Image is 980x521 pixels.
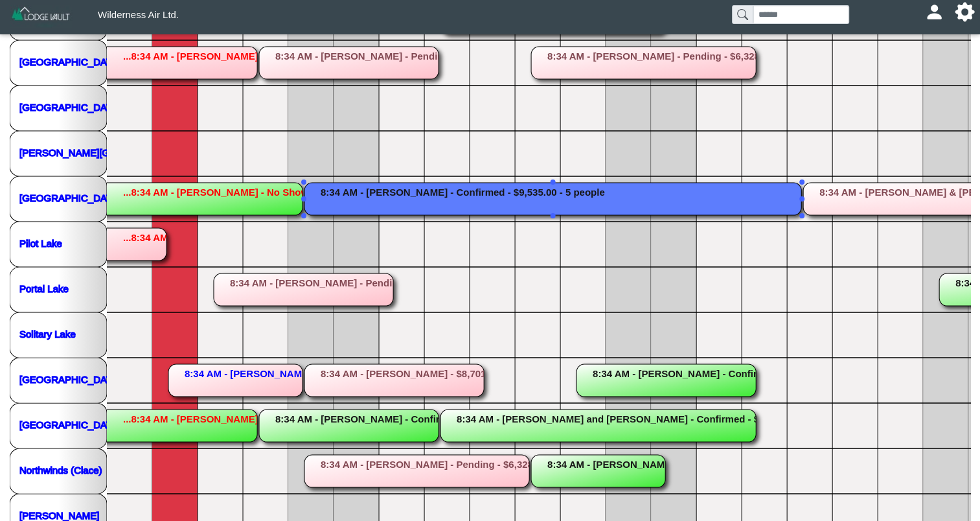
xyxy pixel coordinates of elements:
a: Northwinds (Clace) [19,464,102,475]
a: [GEOGRAPHIC_DATA] [19,419,120,430]
a: Solitary Lake [19,328,76,339]
a: [GEOGRAPHIC_DATA] [19,101,120,112]
a: [GEOGRAPHIC_DATA] [19,56,120,67]
svg: person fill [929,7,939,17]
a: [GEOGRAPHIC_DATA] [19,192,120,203]
a: Portal Lake [19,283,69,294]
a: [PERSON_NAME] [19,509,99,520]
svg: gear fill [960,7,970,17]
img: Z [10,5,72,28]
a: [PERSON_NAME][GEOGRAPHIC_DATA] [19,146,201,157]
a: [GEOGRAPHIC_DATA] [19,373,120,384]
a: Pilot Lake [19,237,62,248]
svg: search [737,9,747,19]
